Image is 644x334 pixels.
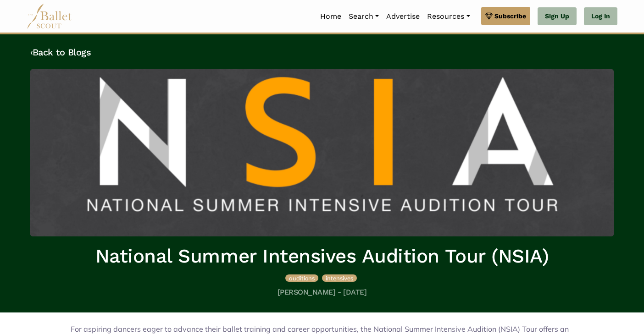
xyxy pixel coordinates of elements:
[485,11,493,21] img: gem.svg
[538,7,577,26] a: Sign Up
[316,7,345,26] a: Home
[584,7,617,26] a: Log In
[423,7,473,26] a: Resources
[30,47,91,58] a: ‹Back to Blogs
[322,273,357,282] a: intensives
[494,11,526,21] span: Subscribe
[345,7,383,26] a: Search
[285,273,320,282] a: auditions
[30,46,33,58] code: ‹
[30,244,614,269] h1: National Summer Intensives Audition Tour (NSIA)
[326,274,353,282] span: intensives
[30,288,614,297] h5: [PERSON_NAME] - [DATE]
[30,69,614,236] img: header_image.img
[383,7,423,26] a: Advertise
[289,274,315,282] span: auditions
[481,7,530,25] a: Subscribe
